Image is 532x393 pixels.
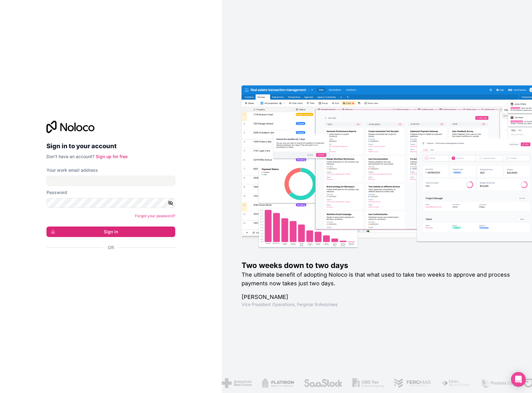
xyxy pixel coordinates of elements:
[441,378,470,388] img: /assets/fiera-fwj2N5v4.png
[304,378,343,388] img: /assets/saastock-C6Zbiodz.png
[46,167,98,173] label: Your work email address
[394,378,432,388] img: /assets/fergmar-CudnrXN5.png
[242,270,512,288] h2: The ultimate benefit of adopting Noloco is that what used to take two weeks to approve and proces...
[46,189,67,196] label: Password
[46,198,175,208] input: Password
[262,378,294,388] img: /assets/flatiron-C8eUkumj.png
[46,227,175,237] button: Sign in
[46,154,94,159] span: Don't have an account?
[46,140,175,152] h2: Sign in to your account
[46,176,175,186] input: Email address
[480,378,514,388] img: /assets/phoenix-BREaitsQ.png
[352,378,384,388] img: /assets/gbstax-C-GtDUiK.png
[135,214,175,218] a: Forgot your password?
[242,261,512,270] h1: Two weeks down to two days
[511,372,526,387] div: Open Intercom Messenger
[222,378,252,388] img: /assets/american-red-cross-BAupjrZR.png
[242,293,512,301] h1: [PERSON_NAME]
[242,301,512,308] h1: Vice President Operations , Fergmar Enterprises
[108,244,114,251] span: Or
[43,257,173,271] iframe: Sign in with Google Button
[96,154,128,159] a: Sign up for free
